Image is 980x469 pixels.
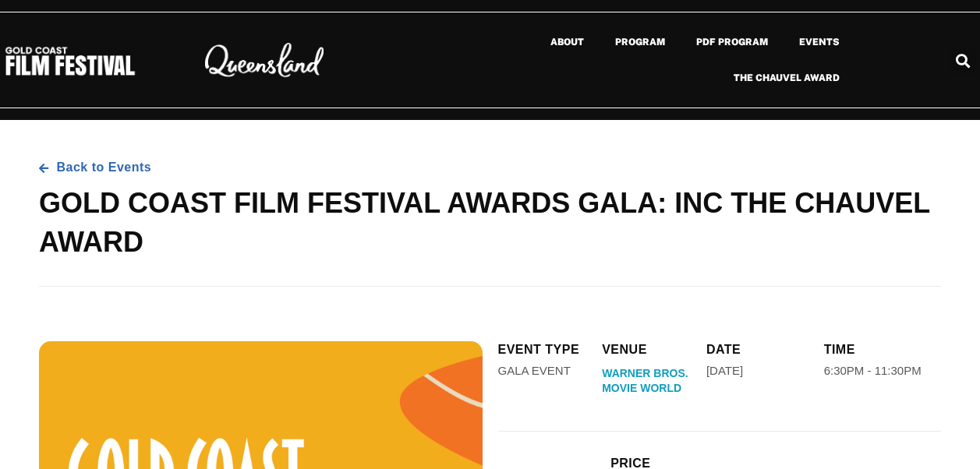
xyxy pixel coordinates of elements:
a: About [535,24,600,60]
span: Warner Bros. Movie World [602,366,691,399]
a: The Chauvel Award [718,60,855,96]
nav: Menu [433,24,855,96]
div: GALA EVENT [498,362,571,379]
h5: eVENT type [498,341,587,358]
h5: Venue [602,341,691,358]
h1: GOLD COAST FILM FESTIVAL AWARDS GALA: inc The Chauvel Award [39,184,941,263]
a: Back to Events [39,159,151,176]
div: Search [950,48,976,74]
div: [DATE] [706,362,743,379]
a: Program [600,24,681,60]
a: PDF Program [681,24,784,60]
a: Events [784,24,855,60]
h5: Time [824,341,926,358]
p: 6:30PM - 11:30PM [824,362,922,379]
span: Back to Events [53,159,152,176]
h5: Date [706,341,808,358]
